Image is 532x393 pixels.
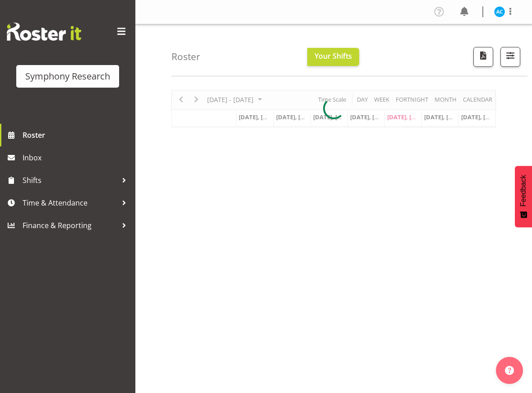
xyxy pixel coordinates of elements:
span: Roster [23,128,131,142]
span: Feedback [519,175,527,206]
span: Finance & Reporting [23,219,117,232]
img: help-xxl-2.png [505,366,514,375]
button: Filter Shifts [500,47,520,67]
button: Download a PDF of the roster according to the set date range. [473,47,493,67]
div: Symphony Research [25,70,110,83]
span: Time & Attendance [23,196,117,210]
button: Your Shifts [307,48,359,66]
button: Feedback - Show survey [515,166,532,227]
span: Your Shifts [315,51,352,61]
h4: Roster [171,51,200,62]
span: Inbox [23,151,131,164]
img: Rosterit website logo [7,23,81,41]
span: Shifts [23,173,117,187]
img: abbey-craib10174.jpg [494,6,505,17]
